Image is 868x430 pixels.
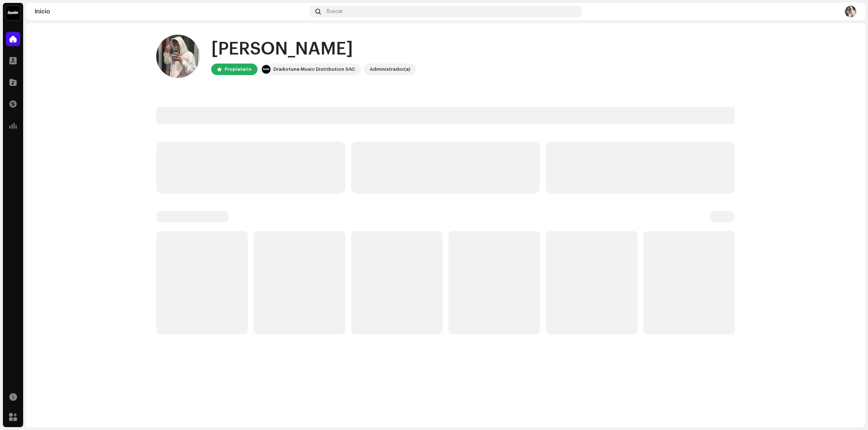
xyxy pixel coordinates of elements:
[225,65,252,74] div: Propietario
[35,9,307,14] div: Inicio
[273,65,355,74] div: Draikotune Music Distribution SAC
[845,6,856,17] img: 6d691742-94c2-418a-a6e6-df06c212a6d5
[262,65,271,74] img: 10370c6a-d0e2-4592-b8a2-38f444b0ca44
[211,38,416,61] div: [PERSON_NAME]
[156,35,200,78] img: 6d691742-94c2-418a-a6e6-df06c212a6d5
[370,65,410,74] div: Administrador(a)
[327,9,343,14] span: Buscar
[6,6,20,20] img: 10370c6a-d0e2-4592-b8a2-38f444b0ca44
